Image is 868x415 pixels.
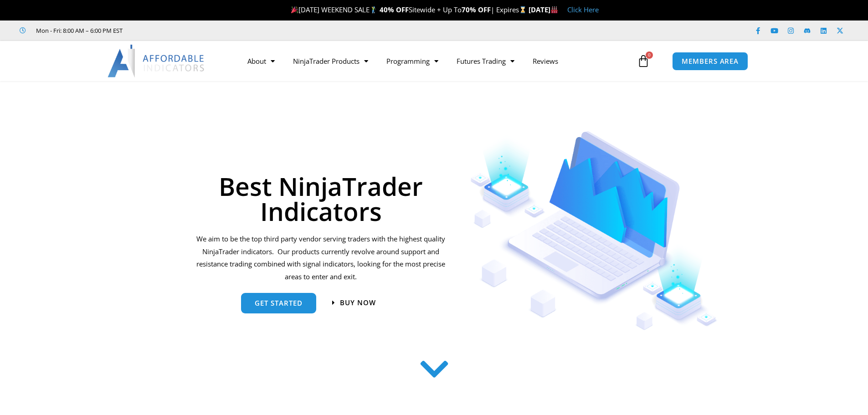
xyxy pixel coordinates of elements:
a: Programming [377,51,447,72]
strong: [DATE] [529,5,558,14]
a: About [238,51,284,72]
span: 0 [646,51,653,59]
img: LogoAI | Affordable Indicators – NinjaTrader [108,45,205,77]
img: ⌛ [519,6,526,13]
span: [DATE] WEEKEND SALE Sitewide + Up To | Expires [289,5,528,14]
a: NinjaTrader Products [284,51,377,72]
span: Mon - Fri: 8:00 AM – 6:00 PM EST [34,25,123,36]
img: 🎉 [291,6,298,13]
a: Click Here [567,5,599,14]
img: Indicators 1 | Affordable Indicators – NinjaTrader [470,131,718,330]
h1: Best NinjaTrader Indicators [195,174,447,224]
a: Buy now [332,299,376,306]
span: Buy now [340,299,376,306]
img: 🏌️‍♂️ [370,6,377,13]
a: 0 [623,48,663,74]
a: Futures Trading [447,51,524,72]
a: get started [241,293,316,313]
a: Reviews [524,51,567,72]
p: We aim to be the top third party vendor serving traders with the highest quality NinjaTrader indi... [195,233,447,283]
a: MEMBERS AREA [672,52,748,71]
nav: Menu [238,51,635,72]
img: 🏭 [551,6,558,13]
iframe: Customer reviews powered by Trustpilot [135,26,272,35]
strong: 40% OFF [380,5,409,14]
span: get started [255,300,303,307]
strong: 70% OFF [462,5,491,14]
span: MEMBERS AREA [682,58,739,65]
